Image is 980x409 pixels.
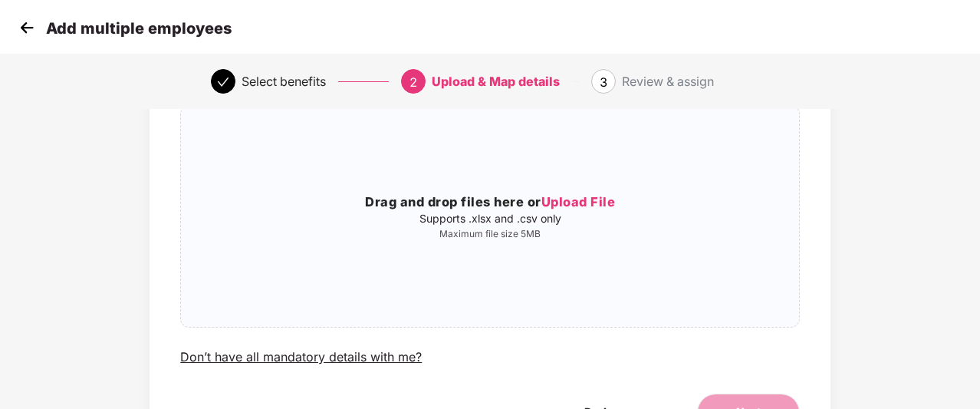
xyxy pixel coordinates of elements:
p: Maximum file size 5MB [181,228,799,240]
div: Don’t have all mandatory details with me? [180,349,422,365]
span: 3 [600,74,607,90]
div: Upload & Map details [432,69,560,94]
img: svg+xml;base64,PHN2ZyB4bWxucz0iaHR0cDovL3d3dy53My5vcmcvMjAwMC9zdmciIHdpZHRoPSIzMCIgaGVpZ2h0PSIzMC... [15,16,38,39]
span: Upload File [541,194,616,209]
p: Add multiple employees [46,19,232,38]
p: Supports .xlsx and .csv only [181,213,799,225]
span: Drag and drop files here orUpload FileSupports .xlsx and .csv onlyMaximum file size 5MB [181,106,799,327]
span: 2 [409,74,417,90]
div: Review & assign [622,69,714,94]
span: check [217,76,229,88]
h3: Drag and drop files here or [181,193,799,213]
div: Select benefits [242,69,326,94]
